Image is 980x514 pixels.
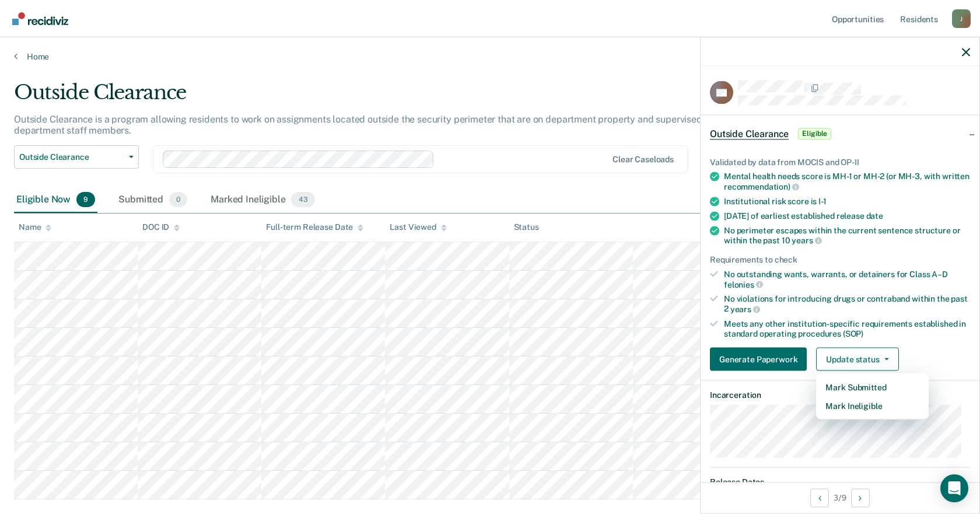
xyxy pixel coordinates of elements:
div: Status [514,222,539,232]
div: No perimeter escapes within the current sentence structure or within the past 10 [724,225,970,245]
div: Clear caseloads [612,155,674,165]
div: Full-term Release Date [266,222,363,232]
button: Previous Opportunity [810,488,829,507]
span: Outside Clearance [710,128,789,139]
div: Outside ClearanceEligible [701,115,979,152]
button: Update status [816,348,898,371]
span: (SOP) [843,328,863,338]
div: Institutional risk score is [724,196,970,206]
div: [DATE] of earliest established release [724,211,970,221]
span: recommendation) [724,181,799,191]
span: 0 [169,192,187,207]
div: Dropdown Menu [816,373,929,420]
div: Open Intercom Messenger [940,474,968,502]
div: 3 / 9 [701,482,979,513]
div: Requirements to check [710,255,970,265]
span: years [792,236,821,245]
button: Mark Submitted [816,378,929,397]
div: Marked Ineligible [208,187,317,213]
div: Outside Clearance [14,81,749,114]
div: Last Viewed [390,222,446,232]
button: Next Opportunity [851,488,870,507]
span: 43 [291,192,314,207]
span: 9 [76,192,95,207]
span: Eligible [798,128,831,139]
div: No violations for introducing drugs or contraband within the past 2 [724,294,970,314]
p: Outside Clearance is a program allowing residents to work on assignments located outside the secu... [14,114,715,136]
span: felonies [724,279,763,289]
button: Generate Paperwork [710,348,807,371]
div: No outstanding wants, warrants, or detainers for Class A–D [724,269,970,289]
button: Profile dropdown button [952,9,971,28]
button: Mark Ineligible [816,397,929,415]
a: Home [14,51,966,62]
span: Outside Clearance [19,152,124,162]
div: DOC ID [142,222,180,232]
div: J [952,9,971,28]
div: Mental health needs score is MH-1 or MH-2 (or MH-3, with written [724,172,970,191]
dt: Release Dates [710,477,970,487]
span: I-1 [818,196,827,205]
img: Recidiviz [12,12,68,25]
div: Name [19,222,51,232]
div: Validated by data from MOCIS and OP-II [710,157,970,167]
dt: Incarceration [710,390,970,400]
span: date [866,211,883,220]
div: Eligible Now [14,187,97,213]
div: Meets any other institution-specific requirements established in standard operating procedures [724,319,970,338]
span: years [730,304,760,313]
div: Submitted [116,187,190,213]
